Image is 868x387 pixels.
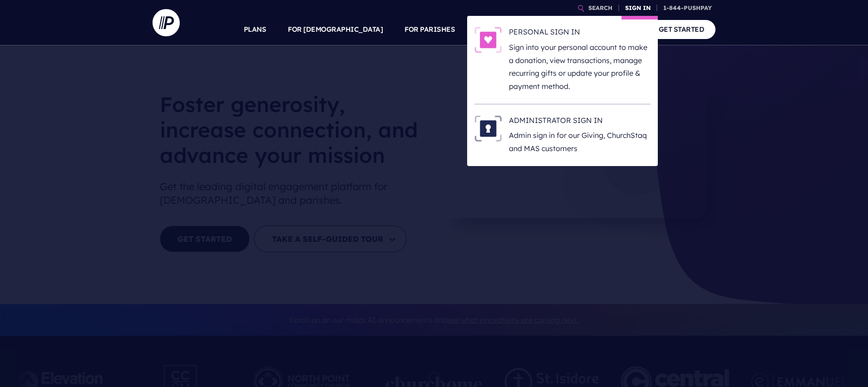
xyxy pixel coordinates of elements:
[477,14,517,45] a: SOLUTIONS
[509,129,651,155] p: Admin sign in for our Giving, ChurchStaq and MAS customers
[539,14,571,45] a: EXPLORE
[474,115,502,142] img: ADMINISTRATOR SIGN IN - Illustration
[244,14,266,45] a: PLANS
[592,14,626,45] a: COMPANY
[509,27,651,40] h6: PERSONAL SIGN IN
[288,14,383,45] a: FOR [DEMOGRAPHIC_DATA]
[647,20,716,39] a: GET STARTED
[474,115,651,155] a: ADMINISTRATOR SIGN IN - Illustration ADMINISTRATOR SIGN IN Admin sign in for our Giving, ChurchSt...
[404,14,455,45] a: FOR PARISHES
[474,27,502,53] img: PERSONAL SIGN IN - Illustration
[474,27,651,93] a: PERSONAL SIGN IN - Illustration PERSONAL SIGN IN Sign into your personal account to make a donati...
[509,115,651,129] h6: ADMINISTRATOR SIGN IN
[509,41,651,93] p: Sign into your personal account to make a donation, view transactions, manage recurring gifts or ...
